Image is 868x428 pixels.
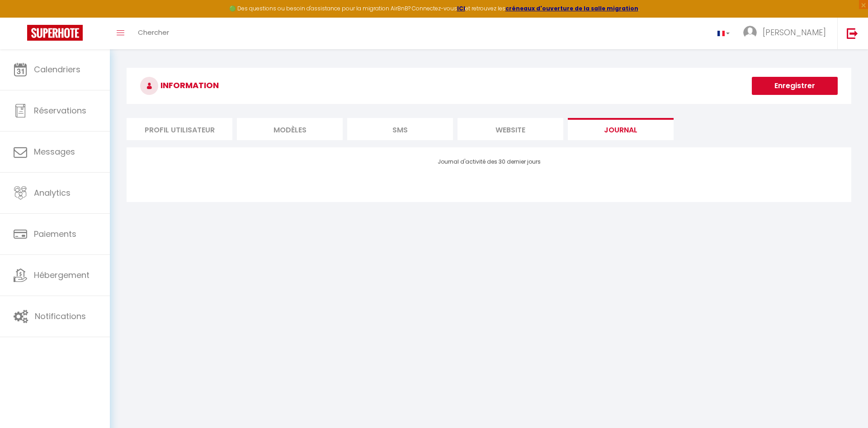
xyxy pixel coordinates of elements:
[131,18,176,49] a: Chercher
[34,269,90,281] span: Hébergement
[347,118,453,140] li: SMS
[763,27,826,38] span: [PERSON_NAME]
[7,4,34,31] button: Ouvrir le widget de chat LiveChat
[458,118,563,140] li: website
[505,5,638,12] a: créneaux d'ouverture de la salle migration
[140,159,838,165] h3: Journal d'activité des 30 dernier jours
[847,28,858,39] img: logout
[457,5,465,12] a: ICI
[35,310,86,322] span: Notifications
[34,105,86,116] span: Réservations
[127,68,851,104] h3: INFORMATION
[127,118,232,140] li: Profil Utilisateur
[27,25,83,41] img: Super Booking
[743,26,757,39] img: ...
[34,146,75,157] span: Messages
[34,64,80,75] span: Calendriers
[237,118,343,140] li: MODÈLES
[138,28,169,37] span: Chercher
[736,18,837,49] a: ... [PERSON_NAME]
[34,228,76,240] span: Paiements
[34,187,71,198] span: Analytics
[568,118,674,140] li: Journal
[752,77,838,95] button: Enregistrer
